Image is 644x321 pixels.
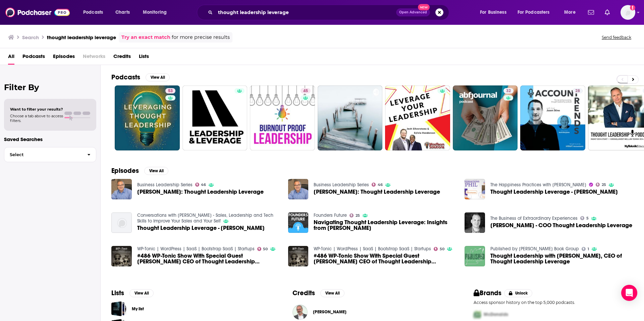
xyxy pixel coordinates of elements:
span: 1 [588,248,589,251]
h3: thought leadership leverage [47,34,116,41]
span: More [564,8,576,17]
svg: Add a profile image [630,5,635,10]
input: Search podcasts, credits, & more... [215,7,396,18]
button: View All [146,73,170,81]
span: My list [111,301,126,316]
a: #486 WP-Tonic Show With Special Guest Peter Winick CEO of Thought Leadership Leverage [288,246,309,266]
a: 1 [582,247,589,251]
button: Show profile menu [621,5,635,20]
img: #486 WP-Tonic Show With Special Guest Peter Winick CEO of Thought Leadership Leverage [111,246,132,266]
a: Published by Greenleaf Book Group [490,246,579,252]
span: #486 WP-Tonic Show With Special Guest [PERSON_NAME] CEO of Thought Leadership Leverage [314,253,457,264]
img: User Profile [621,5,635,20]
a: Thought Leadership Leverage - Peter Winick [137,225,265,231]
button: Select [4,147,96,162]
a: WP-Tonic | WordPress | SaaS | Bootstrap SaaS | Startups [314,246,431,252]
img: Bill Sherman - COO Thought Leadership Leverage [465,212,485,233]
span: 28 [575,88,580,94]
a: 32 [453,85,518,150]
a: 53 [115,85,180,150]
a: Conversations with Phil Gerbyshak - Sales, Leadership and Tech Skills to Improve Your Sales and Y... [137,212,273,224]
a: Show notifications dropdown [602,7,612,18]
button: open menu [559,7,584,18]
a: Credits [113,51,131,65]
a: 5 [580,216,589,220]
span: Thought Leadership with [PERSON_NAME], CEO of Thought Leadership Leverage [490,253,633,264]
span: Networks [83,51,105,65]
span: [PERSON_NAME]: Thought Leadership Leverage [137,189,264,195]
a: Peter Winick: Thought Leadership Leverage [137,189,264,195]
h2: Episodes [111,167,139,175]
img: Peter Winick [292,305,308,320]
a: PodcastsView All [111,73,170,81]
span: #486 WP-Tonic Show With Special Guest [PERSON_NAME] CEO of Thought Leadership Leverage [137,253,280,264]
span: Charts [115,8,130,17]
a: Business Leadership Series [137,182,193,188]
span: Choose a tab above to access filters. [10,114,63,123]
button: Send feedback [600,35,633,40]
span: All [8,51,14,65]
a: My list [132,305,144,313]
a: Bill Sherman - COO Thought Leadership Leverage [490,222,632,228]
a: Podcasts [22,51,45,65]
span: Monitoring [143,8,167,17]
img: Navigating Thought Leadership Leverage: Insights from Peter Winick [288,212,309,233]
button: open menu [138,7,175,18]
img: Peter Winick: Thought Leadership Leverage [288,179,309,199]
a: EpisodesView All [111,167,168,175]
a: Navigating Thought Leadership Leverage: Insights from Peter Winick [314,219,457,231]
img: Podchaser - Follow, Share and Rate Podcasts [5,6,70,19]
a: Business Leadership Series [314,182,369,188]
span: Open Advanced [399,11,427,14]
a: 25 [596,183,606,187]
a: 28 [520,85,585,150]
button: open menu [513,7,559,18]
a: Peter Winick [313,309,346,315]
button: open menu [78,7,112,18]
span: 5 [586,217,589,220]
span: For Podcasters [518,8,550,17]
a: 46 [372,183,383,187]
span: Thought Leadership Leverage - [PERSON_NAME] [137,225,265,231]
h2: Podcasts [111,73,140,81]
a: WP-Tonic | WordPress | SaaS | Bootstrap SaaS | Startups [137,246,255,252]
a: Peter Winick: Thought Leadership Leverage [314,189,440,195]
span: Want to filter your results? [10,107,63,112]
span: 32 [506,88,511,94]
span: Select [4,152,82,157]
span: for more precise results [172,34,230,41]
a: Thought Leadership Leverage - Peter Winick [490,189,618,195]
a: 46 [195,183,206,187]
a: ListsView All [111,289,154,297]
span: For Business [480,8,506,17]
span: 46 [201,183,206,186]
a: Episodes [53,51,75,65]
a: Try an exact match [121,34,170,41]
span: [PERSON_NAME]: Thought Leadership Leverage [314,189,440,195]
a: Show notifications dropdown [585,7,597,18]
h2: Lists [111,289,124,297]
a: The Business of Extraordinary Experiences [490,215,578,221]
span: 50 [263,248,268,251]
a: The Happiness Practices with Phil Gerbyshak [490,182,586,188]
span: [PERSON_NAME] - COO Thought Leadership Leverage [490,222,632,228]
a: 53 [165,88,175,93]
span: New [418,4,430,10]
a: 50 [257,247,268,251]
a: 45 [250,85,315,150]
a: Lists [139,51,149,65]
span: 53 [168,88,173,94]
span: [PERSON_NAME] [313,309,346,315]
span: Thought Leadership Leverage - [PERSON_NAME] [490,189,618,195]
p: Access sponsor history on the top 5,000 podcasts. [474,300,633,305]
a: #486 WP-Tonic Show With Special Guest Peter Winick CEO of Thought Leadership Leverage [314,253,457,264]
a: CreditsView All [292,289,344,297]
img: Thought Leadership Leverage - Peter Winick [465,179,485,199]
a: Charts [111,7,134,18]
img: Thought Leadership Leverage - Peter Winick [111,212,132,233]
